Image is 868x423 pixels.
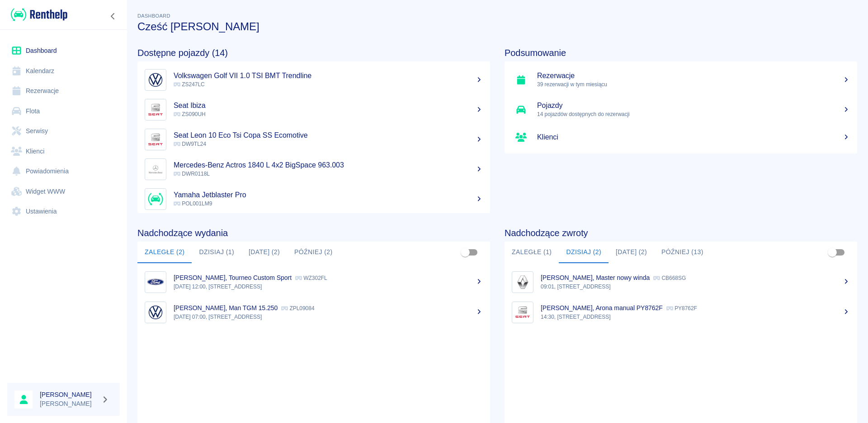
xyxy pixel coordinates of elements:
[7,121,120,141] a: Serwisy
[174,171,210,177] span: DWR0118L
[541,313,850,321] p: 14:30, [STREET_ADDRESS]
[457,244,474,261] span: Pokaż przypisane tylko do mnie
[824,244,841,261] span: Pokaż przypisane tylko do mnie
[505,47,857,58] h4: Podsumowanie
[137,20,857,33] h3: Cześć [PERSON_NAME]
[174,283,483,291] p: [DATE] 12:00, [STREET_ADDRESS]
[7,141,120,162] a: Klienci
[40,399,98,409] p: [PERSON_NAME]
[7,61,120,81] a: Kalendarz
[40,390,98,399] h6: [PERSON_NAME]
[505,297,857,327] a: Image[PERSON_NAME], Arona manual PY8762F PY8762F14:30, [STREET_ADDRESS]
[514,304,531,321] img: Image
[281,305,314,311] p: ZPL09084
[666,305,697,311] p: PY8762F
[137,95,490,125] a: ImageSeat Ibiza ZS090UH
[174,141,206,147] span: DW9TL24
[174,71,483,80] h5: Volkswagen Golf VII 1.0 TSI BMT Trendline
[537,71,850,80] h5: Rezerwacje
[7,101,120,121] a: Flota
[537,110,850,118] p: 14 pojazdów dostępnych do rezerwacji
[654,242,711,263] button: Później (13)
[174,304,278,311] p: [PERSON_NAME], Man TGM 15.250
[147,161,164,178] img: Image
[541,304,663,311] p: [PERSON_NAME], Arona manual PY8762F
[147,191,164,208] img: Image
[137,154,490,184] a: ImageMercedes-Benz Actros 1840 L 4x2 BigSpace 963.003 DWR0118L
[541,274,650,281] p: [PERSON_NAME], Master nowy winda
[295,275,327,281] p: WZ302FL
[559,242,609,263] button: Dzisiaj (2)
[147,131,164,148] img: Image
[192,242,241,263] button: Dzisiaj (1)
[7,161,120,181] a: Powiadomienia
[174,81,205,88] span: ZS247LC
[174,111,206,117] span: ZS090UH
[174,131,483,140] h5: Seat Leon 10 Eco Tsi Copa SS Ecomotive
[174,274,292,281] p: [PERSON_NAME], Tourneo Custom Sport
[653,275,686,281] p: CB668SG
[7,41,120,61] a: Dashboard
[7,7,67,22] a: Renthelp logo
[174,191,483,200] h5: Yamaha Jetblaster Pro
[106,10,120,22] button: Zwiń nawigację
[7,181,120,202] a: Widget WWW
[609,242,654,263] button: [DATE] (2)
[147,304,164,321] img: Image
[147,274,164,291] img: Image
[541,283,850,291] p: 09:01, [STREET_ADDRESS]
[11,7,67,22] img: Renthelp logo
[137,242,192,263] button: Zaległe (2)
[505,267,857,297] a: Image[PERSON_NAME], Master nowy winda CB668SG09:01, [STREET_ADDRESS]
[174,161,483,170] h5: Mercedes-Benz Actros 1840 L 4x2 BigSpace 963.003
[137,47,490,58] h4: Dostępne pojazdy (14)
[7,81,120,101] a: Rezerwacje
[241,242,287,263] button: [DATE] (2)
[174,200,212,207] span: POL001LM9
[287,242,340,263] button: Później (2)
[537,80,850,88] p: 39 rezerwacji w tym miesiącu
[137,228,490,238] h4: Nadchodzące wydania
[174,101,483,110] h5: Seat Ibiza
[137,125,490,154] a: ImageSeat Leon 10 Eco Tsi Copa SS Ecomotive DW9TL24
[137,13,170,19] span: Dashboard
[137,184,490,214] a: ImageYamaha Jetblaster Pro POL001LM9
[147,71,164,88] img: Image
[147,101,164,118] img: Image
[505,95,857,125] a: Pojazdy14 pojazdów dostępnych do rezerwacji
[137,267,490,297] a: Image[PERSON_NAME], Tourneo Custom Sport WZ302FL[DATE] 12:00, [STREET_ADDRESS]
[174,313,483,321] p: [DATE] 07:00, [STREET_ADDRESS]
[137,65,490,95] a: ImageVolkswagen Golf VII 1.0 TSI BMT Trendline ZS247LC
[7,201,120,222] a: Ustawienia
[505,125,857,150] a: Klienci
[537,133,850,142] h5: Klienci
[505,65,857,95] a: Rezerwacje39 rezerwacji w tym miesiącu
[537,101,850,110] h5: Pojazdy
[505,242,559,263] button: Zaległe (1)
[505,228,857,238] h4: Nadchodzące zwroty
[137,297,490,327] a: Image[PERSON_NAME], Man TGM 15.250 ZPL09084[DATE] 07:00, [STREET_ADDRESS]
[514,274,531,291] img: Image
